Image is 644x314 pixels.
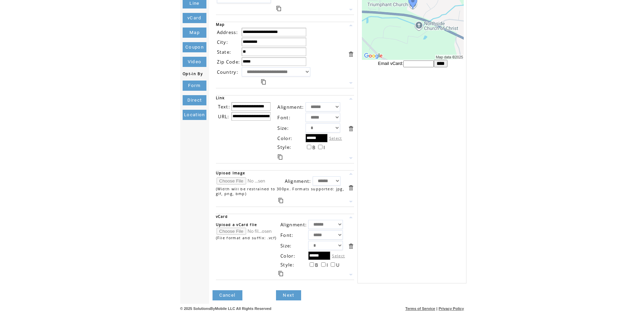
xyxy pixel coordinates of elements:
[276,6,281,11] a: Duplicate this item
[280,262,294,268] span: Style:
[348,272,354,278] a: Move this item down
[183,57,206,67] a: Video
[348,155,354,161] a: Move this item down
[324,144,325,151] span: I
[348,95,354,102] a: Move this item up
[216,171,245,175] span: Upload Image
[278,198,283,203] a: Duplicate this item
[378,61,403,66] font: Email vCard:
[276,290,301,300] a: Next
[348,198,354,205] a: Move this item down
[183,95,206,105] a: Direct
[436,307,437,311] span: |
[348,51,354,57] a: Delete this item
[348,22,354,29] a: Move this item up
[216,187,345,196] span: (Width will be restrained to 300px. Formats supported: jpg, gif, png, bmp)
[278,154,282,160] a: Duplicate this item
[217,49,232,55] span: State:
[312,144,316,151] span: B
[278,271,283,276] a: Duplicate this item
[218,114,229,120] span: URL:
[217,69,239,75] span: Country:
[183,28,206,38] a: Map
[277,125,289,131] span: Size:
[405,307,435,311] a: Terms of Service
[315,262,318,268] span: B
[285,178,311,184] span: Alignment:
[217,59,240,65] span: Zip Code:
[327,262,328,268] span: I
[217,39,228,45] span: City:
[280,222,307,228] span: Alignment:
[329,136,342,141] label: Select
[183,13,206,23] a: vCard
[216,22,225,27] span: Map
[216,95,225,100] span: Link
[348,185,354,191] a: Delete this item
[216,235,277,240] span: (File format and suffix: .vcf)
[183,81,206,91] a: Form
[213,290,242,300] a: Cancel
[183,42,206,52] a: Coupon
[348,214,354,221] a: Move this item up
[439,307,464,311] a: Privacy Policy
[183,110,206,120] a: Location
[216,214,228,219] span: vCard
[348,80,354,86] a: Move this item down
[277,104,304,110] span: Alignment:
[332,253,345,258] label: Select
[280,232,294,238] span: Font:
[216,222,257,227] span: Upload a vCard file
[217,29,238,35] span: Address:
[183,71,203,76] span: Opt-in By
[277,144,291,150] span: Style:
[280,253,295,259] span: Color:
[277,115,291,121] span: Font:
[218,104,231,110] span: Text:
[348,125,354,132] a: Delete this item
[336,262,340,268] span: U
[180,307,272,311] span: © 2025 SolutionsByMobile LLC All Rights Reserved
[348,243,354,249] a: Delete this item
[280,243,292,249] span: Size:
[348,6,354,13] a: Move this item down
[277,135,292,141] span: Color:
[261,79,266,85] a: Duplicate this item
[348,171,354,177] a: Move this item up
